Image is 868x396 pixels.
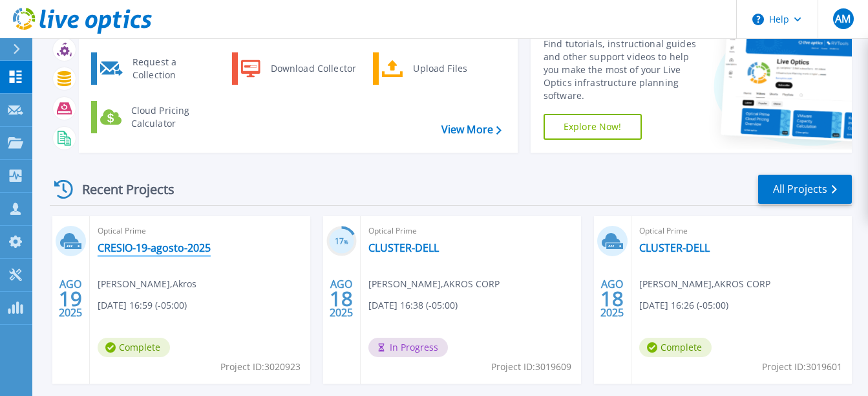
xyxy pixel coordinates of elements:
div: Cloud Pricing Calculator [125,104,220,130]
div: Download Collector [264,56,362,82]
span: [PERSON_NAME] , AKROS CORP [639,277,770,291]
div: Find tutorials, instructional guides and other support videos to help you make the most of your L... [544,38,703,102]
span: Complete [98,338,170,357]
span: [DATE] 16:38 (-05:00) [368,298,458,313]
span: Project ID: 3019601 [762,360,842,374]
span: AM [835,14,851,24]
span: Project ID: 3019609 [491,360,571,374]
a: CLUSTER-DELL [639,241,710,254]
a: Request a Collection [91,52,224,85]
h3: 17 [326,234,357,249]
span: Optical Prime [368,224,573,238]
a: Cloud Pricing Calculator [91,101,224,133]
span: 18 [600,293,624,304]
a: All Projects [758,175,852,204]
span: Optical Prime [639,224,844,238]
div: AGO 2025 [58,275,83,322]
span: [PERSON_NAME] , AKROS CORP [368,277,500,291]
span: 18 [330,293,353,304]
span: [DATE] 16:26 (-05:00) [639,298,728,313]
div: Upload Files [407,56,502,82]
span: Project ID: 3020923 [220,360,301,374]
span: Complete [639,338,712,357]
div: Recent Projects [50,173,192,205]
span: Optical Prime [98,224,302,238]
a: Download Collector [232,52,365,85]
span: In Progress [368,338,448,357]
a: Explore Now! [544,114,642,140]
span: [DATE] 16:59 (-05:00) [98,298,187,313]
span: 19 [59,293,82,304]
span: [PERSON_NAME] , Akros [98,277,196,291]
div: Request a Collection [126,56,220,82]
div: AGO 2025 [329,275,354,322]
a: CLUSTER-DELL [368,241,439,254]
div: AGO 2025 [600,275,624,322]
span: % [344,238,348,245]
a: View More [441,124,502,136]
a: Upload Files [373,52,505,85]
a: CRESIO-19-agosto-2025 [98,241,211,254]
